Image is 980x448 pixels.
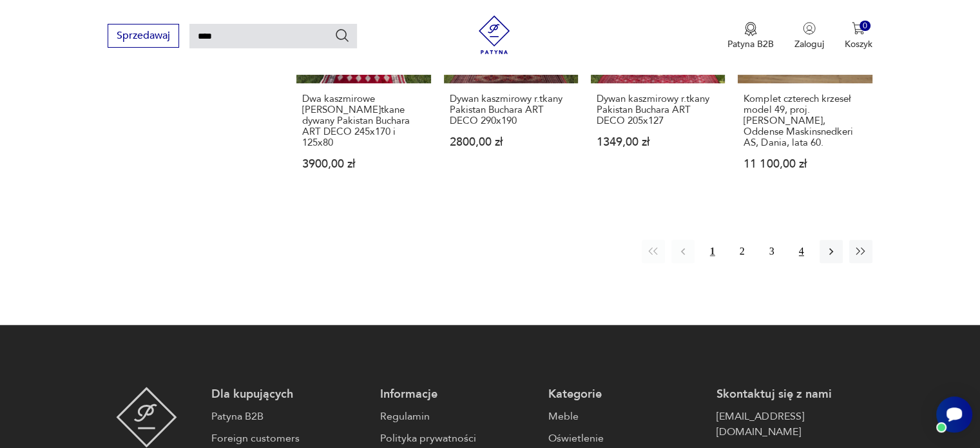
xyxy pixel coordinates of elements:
p: Skontaktuj się z nami [716,387,872,402]
img: Patyna - sklep z meblami i dekoracjami vintage [116,387,177,447]
h3: Dywan kaszmirowy r.tkany Pakistan Buchara ART DECO 205x127 [597,93,719,126]
button: 2 [731,240,754,263]
button: 0Koszyk [845,22,872,50]
a: Foreign customers [211,431,367,446]
a: Sprzedawaj [108,32,179,41]
a: Patyna B2B [211,409,367,424]
img: Ikonka użytkownika [803,22,816,35]
p: 1349,00 zł [597,137,719,148]
button: 3 [760,240,783,263]
a: Polityka prywatności [380,431,535,446]
a: Oświetlenie [548,431,704,446]
img: Ikona koszyka [852,22,865,35]
p: Dla kupujących [211,387,367,402]
h3: Dwa kaszmirowe [PERSON_NAME]tkane dywany Pakistan Buchara ART DECO 245x170 i 125x80 [302,93,425,148]
p: Kategorie [548,387,704,402]
div: 0 [860,21,870,32]
button: Zaloguj [794,22,824,50]
h3: Dywan kaszmirowy r.tkany Pakistan Buchara ART DECO 290x190 [450,93,572,126]
p: 3900,00 zł [302,159,425,170]
p: 11 100,00 zł [744,159,866,170]
a: Regulamin [380,409,535,424]
a: Ikona medaluPatyna B2B [727,22,774,50]
button: Sprzedawaj [108,24,179,48]
img: Patyna - sklep z meblami i dekoracjami vintage [475,15,514,54]
a: Meble [548,409,704,424]
p: Koszyk [845,38,872,50]
button: Patyna B2B [727,22,774,50]
img: Ikona medalu [744,22,757,36]
a: [EMAIL_ADDRESS][DOMAIN_NAME] [716,409,872,440]
button: Szukaj [334,28,350,43]
p: 2800,00 zł [450,137,572,148]
p: Informacje [380,387,535,402]
button: 1 [701,240,724,263]
iframe: Smartsupp widget button [936,396,972,433]
h3: Komplet czterech krzeseł model 49, proj. [PERSON_NAME], Oddense Maskinsnedkeri AS, Dania, lata 60. [744,93,866,148]
p: Zaloguj [794,38,824,50]
button: 4 [790,240,813,263]
p: Patyna B2B [727,38,774,50]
